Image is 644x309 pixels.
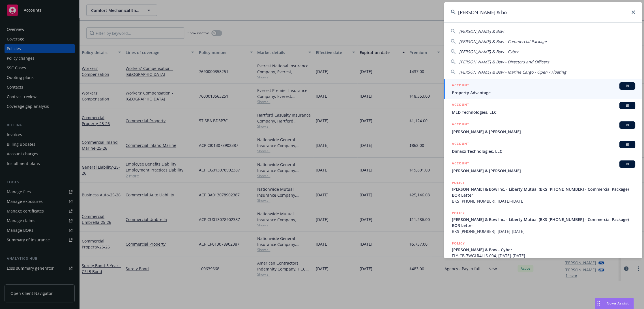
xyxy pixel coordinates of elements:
[459,49,519,54] span: [PERSON_NAME] & Bow - Cyber
[444,118,642,138] a: ACCOUNTBI[PERSON_NAME] & [PERSON_NAME]
[444,79,642,99] a: ACCOUNTBIProperty Advantage
[622,123,633,128] span: BI
[459,29,504,34] span: [PERSON_NAME] & Bow
[459,39,547,44] span: [PERSON_NAME] & Bow - Commercial Package
[607,301,629,306] span: Nova Assist
[444,138,642,157] a: ACCOUNTBIDimaxx Technologies, LLC
[622,142,633,147] span: BI
[452,216,635,228] span: [PERSON_NAME] & Bow Inc. - Liberty Mutual (BKS [PHONE_NUMBER] - Commercial Package) BOR Letter
[622,83,633,89] span: BI
[459,69,566,75] span: [PERSON_NAME] & Bow - Marine Cargo - Open / Floating
[452,82,469,89] h5: ACCOUNT
[595,298,602,309] div: Drag to move
[452,247,635,253] span: [PERSON_NAME] & Bow - Cyber
[444,237,642,262] a: POLICY[PERSON_NAME] & Bow - CyberFLY-CB-7WGLR4LLS-004, [DATE]-[DATE]
[452,148,635,154] span: Dimaxx Technologies, LLC
[452,198,635,204] span: BKS [PHONE_NUMBER], [DATE]-[DATE]
[444,157,642,177] a: ACCOUNTBI[PERSON_NAME] & [PERSON_NAME]
[595,298,634,309] button: Nova Assist
[452,210,465,216] h5: POLICY
[452,228,635,234] span: BKS [PHONE_NUMBER], [DATE]-[DATE]
[452,160,469,167] h5: ACCOUNT
[622,162,633,167] span: BI
[444,99,642,118] a: ACCOUNTBIMLD Technologies, LLC
[452,241,465,246] h5: POLICY
[452,186,635,198] span: [PERSON_NAME] & Bow Inc. - Liberty Mutual (BKS [PHONE_NUMBER] - Commercial Package) BOR Letter
[452,168,635,174] span: [PERSON_NAME] & [PERSON_NAME]
[452,102,469,109] h5: ACCOUNT
[452,180,465,186] h5: POLICY
[452,253,635,259] span: FLY-CB-7WGLR4LLS-004, [DATE]-[DATE]
[452,141,469,148] h5: ACCOUNT
[459,59,549,65] span: [PERSON_NAME] & Bow - Directors and Officers
[452,129,635,135] span: [PERSON_NAME] & [PERSON_NAME]
[444,2,642,22] input: Search...
[452,121,469,128] h5: ACCOUNT
[452,109,635,115] span: MLD Technologies, LLC
[444,207,642,237] a: POLICY[PERSON_NAME] & Bow Inc. - Liberty Mutual (BKS [PHONE_NUMBER] - Commercial Package) BOR Let...
[444,177,642,207] a: POLICY[PERSON_NAME] & Bow Inc. - Liberty Mutual (BKS [PHONE_NUMBER] - Commercial Package) BOR Let...
[452,90,635,96] span: Property Advantage
[622,103,633,108] span: BI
